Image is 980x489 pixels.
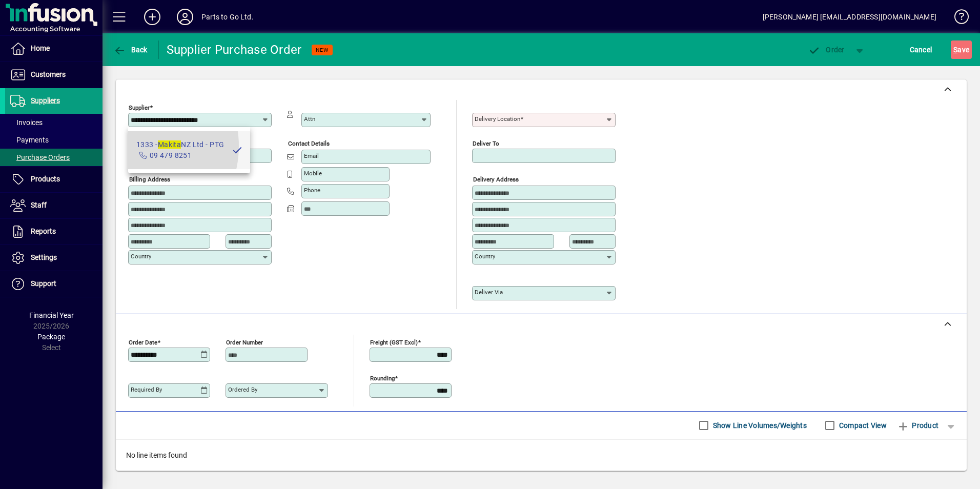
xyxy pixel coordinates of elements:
[29,311,74,319] span: Financial Year
[947,2,967,35] a: Knowledge Base
[131,386,162,393] mat-label: Required by
[953,46,957,54] span: S
[31,253,57,261] span: Settings
[5,36,103,62] a: Home
[5,219,103,244] a: Reports
[5,149,103,166] a: Purchase Orders
[31,96,60,105] span: Suppliers
[31,227,56,235] span: Reports
[475,289,503,296] mat-label: Deliver via
[5,245,103,271] a: Settings
[131,253,151,260] mat-label: Country
[951,40,972,59] button: Save
[907,40,935,59] button: Cancel
[116,440,967,471] div: No line items found
[5,131,103,149] a: Payments
[473,140,499,147] mat-label: Deliver To
[304,187,320,194] mat-label: Phone
[10,153,70,161] span: Purchase Orders
[808,46,845,54] span: Order
[5,167,103,192] a: Products
[136,8,169,26] button: Add
[711,420,807,431] label: Show Line Volumes/Weights
[113,46,148,54] span: Back
[103,40,159,59] app-page-header-button: Back
[5,193,103,218] a: Staff
[304,152,319,159] mat-label: Email
[31,44,50,52] span: Home
[129,104,150,111] mat-label: Supplier
[5,271,103,297] a: Support
[316,47,329,53] span: NEW
[10,118,43,127] span: Invoices
[370,338,418,345] mat-label: Freight (GST excl)
[37,333,65,341] span: Package
[226,338,263,345] mat-label: Order number
[803,40,850,59] button: Order
[475,253,495,260] mat-label: Country
[167,42,302,58] div: Supplier Purchase Order
[953,42,969,58] span: ave
[5,114,103,131] a: Invoices
[201,9,254,25] div: Parts to Go Ltd.
[169,8,201,26] button: Profile
[228,386,257,393] mat-label: Ordered by
[129,338,157,345] mat-label: Order date
[304,115,315,123] mat-label: Attn
[763,9,936,25] div: [PERSON_NAME] [EMAIL_ADDRESS][DOMAIN_NAME]
[10,136,49,144] span: Payments
[31,70,66,78] span: Customers
[31,279,56,288] span: Support
[304,170,322,177] mat-label: Mobile
[910,42,932,58] span: Cancel
[31,201,47,209] span: Staff
[837,420,887,431] label: Compact View
[31,175,60,183] span: Products
[5,62,103,88] a: Customers
[129,140,159,147] mat-label: Order from
[111,40,150,59] button: Back
[475,115,520,123] mat-label: Delivery Location
[370,374,395,381] mat-label: Rounding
